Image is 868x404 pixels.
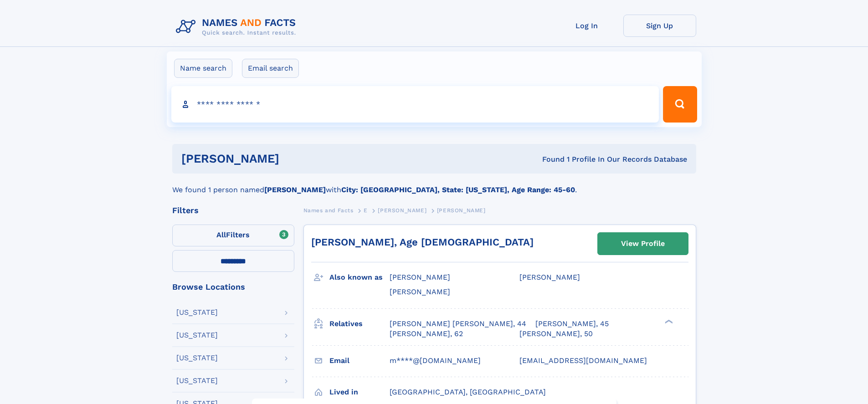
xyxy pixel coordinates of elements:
[378,205,426,216] a: [PERSON_NAME]
[390,319,526,329] a: [PERSON_NAME] [PERSON_NAME], 44
[519,273,580,281] span: [PERSON_NAME]
[390,287,450,296] span: [PERSON_NAME]
[311,236,534,248] a: [PERSON_NAME], Age [DEMOGRAPHIC_DATA]
[174,59,232,78] label: Name search
[535,319,609,329] a: [PERSON_NAME], 45
[390,388,546,396] span: [GEOGRAPHIC_DATA], [GEOGRAPHIC_DATA]
[621,233,665,254] div: View Profile
[176,377,218,384] div: [US_STATE]
[329,270,390,285] h3: Also known as
[264,185,326,194] b: [PERSON_NAME]
[176,354,218,362] div: [US_STATE]
[329,384,390,400] h3: Lived in
[242,59,299,78] label: Email search
[519,329,593,339] a: [PERSON_NAME], 50
[390,329,463,339] a: [PERSON_NAME], 62
[329,316,390,332] h3: Relatives
[341,185,575,194] b: City: [GEOGRAPHIC_DATA], State: [US_STATE], Age Range: 45-60
[550,15,623,37] a: Log In
[663,86,697,123] button: Search Button
[364,207,368,214] span: E
[303,205,354,216] a: Names and Facts
[390,273,450,281] span: [PERSON_NAME]
[437,207,486,214] span: [PERSON_NAME]
[176,309,218,316] div: [US_STATE]
[411,154,687,164] div: Found 1 Profile In Our Records Database
[172,283,294,291] div: Browse Locations
[364,205,368,216] a: E
[216,230,226,239] span: All
[623,15,696,37] a: Sign Up
[172,174,696,195] div: We found 1 person named with .
[172,225,294,246] label: Filters
[176,332,218,339] div: [US_STATE]
[329,353,390,368] h3: Email
[171,86,659,123] input: search input
[519,356,647,365] span: [EMAIL_ADDRESS][DOMAIN_NAME]
[172,206,294,215] div: Filters
[663,318,673,324] div: ❯
[181,153,411,164] h1: [PERSON_NAME]
[598,233,688,255] a: View Profile
[378,207,426,214] span: [PERSON_NAME]
[172,15,303,39] img: Logo Names and Facts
